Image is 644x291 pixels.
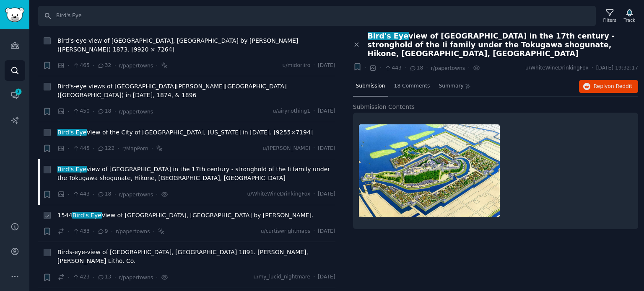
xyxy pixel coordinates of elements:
[596,64,638,72] span: [DATE] 19:32:17
[57,211,314,220] a: 1544Bird's EyeView of [GEOGRAPHIC_DATA], [GEOGRAPHIC_DATA] by [PERSON_NAME].
[97,228,108,235] span: 9
[114,107,116,116] span: ·
[603,17,616,23] div: Filters
[68,107,70,116] span: ·
[119,63,153,69] span: r/papertowns
[468,64,470,72] span: ·
[68,61,70,70] span: ·
[5,8,24,22] img: GummySearch logo
[57,248,335,265] a: Birds-eye-view of [GEOGRAPHIC_DATA], [GEOGRAPHIC_DATA] 1891. [PERSON_NAME], [PERSON_NAME] Litho. Co.
[313,145,315,152] span: ·
[111,227,113,236] span: ·
[426,64,428,72] span: ·
[57,165,335,183] a: Bird's Eyeview of [GEOGRAPHIC_DATA] in the 17th century - stronghold of the Ii family under the T...
[283,62,311,70] span: u/midoriiro
[114,61,116,70] span: ·
[57,128,313,137] span: View of the City of [GEOGRAPHIC_DATA], [US_STATE] in [DATE]. [9255×7194]
[97,145,114,152] span: 122
[439,82,463,90] span: Summary
[73,62,90,70] span: 465
[116,229,150,234] span: r/papertowns
[57,36,335,54] a: Bird's-eye view of [GEOGRAPHIC_DATA], [GEOGRAPHIC_DATA] by [PERSON_NAME] ([PERSON_NAME]) 1873. [9...
[114,190,116,199] span: ·
[253,273,310,281] span: u/my_lucid_nightmare
[247,191,310,198] span: u/WhiteWineDrinkingFox
[57,82,335,100] a: Bird's-eye views of [GEOGRAPHIC_DATA][PERSON_NAME][GEOGRAPHIC_DATA] ([GEOGRAPHIC_DATA]) in [DATE]...
[594,83,632,90] span: Reply
[97,62,111,70] span: 32
[97,108,111,115] span: 18
[15,89,22,95] span: 2
[93,273,94,282] span: ·
[318,145,335,152] span: [DATE]
[263,145,311,152] span: u/[PERSON_NAME]
[365,64,366,72] span: ·
[525,64,589,72] span: u/WhiteWineDrinkingFox
[318,191,335,198] span: [DATE]
[318,108,335,115] span: [DATE]
[68,273,70,282] span: ·
[409,64,423,72] span: 18
[273,108,311,115] span: u/airynothing1
[73,191,90,198] span: 443
[313,191,315,198] span: ·
[313,62,315,70] span: ·
[57,211,314,220] span: 1544 View of [GEOGRAPHIC_DATA], [GEOGRAPHIC_DATA] by [PERSON_NAME].
[93,144,94,153] span: ·
[68,190,70,199] span: ·
[73,228,90,235] span: 433
[318,62,335,70] span: [DATE]
[122,146,148,152] span: r/MapPorn
[318,273,335,281] span: [DATE]
[93,190,94,199] span: ·
[119,275,153,281] span: r/papertowns
[624,17,635,23] div: Track
[114,273,116,282] span: ·
[359,124,500,217] img: Bird's eye view of Hikone Castle in the 17th century - stronghold of the Ii family under the Toku...
[97,191,111,198] span: 18
[621,7,638,25] button: Track
[313,273,315,281] span: ·
[68,227,70,236] span: ·
[93,107,94,116] span: ·
[405,64,406,72] span: ·
[73,273,90,281] span: 423
[431,65,465,71] span: r/papertowns
[151,144,153,153] span: ·
[38,6,596,26] input: Search Keyword
[93,61,94,70] span: ·
[57,166,87,173] span: Bird's Eye
[356,82,385,90] span: Submission
[156,61,158,70] span: ·
[353,103,415,111] span: Submission Contents
[117,144,119,153] span: ·
[261,228,310,235] span: u/curtiswrightmaps
[57,129,87,136] span: Bird's Eye
[313,108,315,115] span: ·
[592,64,593,72] span: ·
[73,108,90,115] span: 450
[608,83,632,89] span: on Reddit
[5,85,25,106] a: 2
[318,228,335,235] span: [DATE]
[119,192,153,198] span: r/papertowns
[379,64,381,72] span: ·
[57,165,335,183] span: view of [GEOGRAPHIC_DATA] in the 17th century - stronghold of the Ii family under the Tokugawa sh...
[579,80,638,93] button: Replyon Reddit
[368,32,639,58] span: view of [GEOGRAPHIC_DATA] in the 17th century - stronghold of the Ii family under the Tokugawa sh...
[68,144,70,153] span: ·
[119,109,153,115] span: r/papertowns
[384,64,402,72] span: 443
[156,190,158,199] span: ·
[57,128,313,137] a: Bird's EyeView of the City of [GEOGRAPHIC_DATA], [US_STATE] in [DATE]. [9255×7194]
[153,227,154,236] span: ·
[367,32,409,40] span: Bird's Eye
[313,228,315,235] span: ·
[156,273,158,282] span: ·
[394,82,430,90] span: 18 Comments
[72,212,102,219] span: Bird's Eye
